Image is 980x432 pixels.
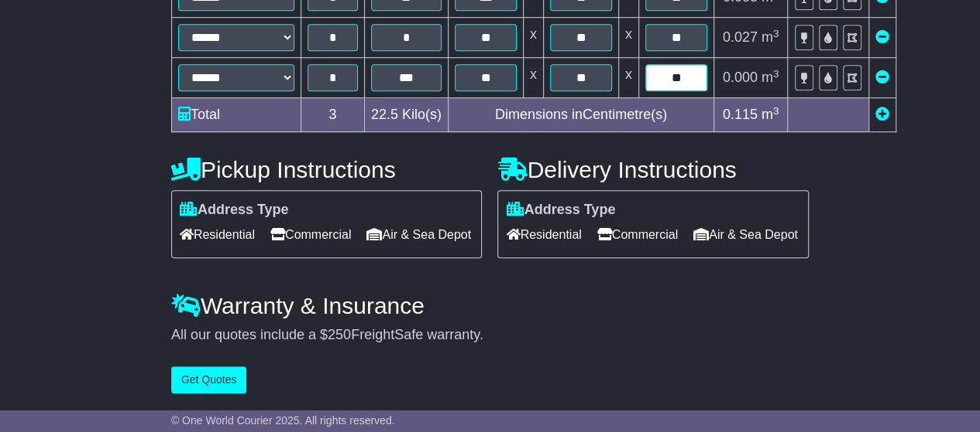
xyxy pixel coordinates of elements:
[171,366,247,393] button: Get Quotes
[523,58,543,98] td: x
[270,223,351,247] span: Commercial
[618,18,638,58] td: x
[875,29,889,45] a: Remove this item
[723,29,758,45] span: 0.027
[762,29,779,45] span: m
[875,70,889,85] a: Remove this item
[618,58,638,98] td: x
[180,202,289,219] label: Address Type
[171,98,301,132] td: Total
[506,223,581,247] span: Residential
[328,327,351,342] span: 250
[497,157,809,182] h4: Delivery Instructions
[773,28,779,39] sup: 3
[762,70,779,85] span: m
[875,107,889,122] a: Add new item
[723,107,758,122] span: 0.115
[180,223,255,247] span: Residential
[171,293,809,318] h4: Warranty & Insurance
[171,327,809,344] div: All our quotes include a $ FreightSafe warranty.
[364,98,448,132] td: Kilo(s)
[301,98,364,132] td: 3
[597,223,678,247] span: Commercial
[773,68,779,80] sup: 3
[523,18,543,58] td: x
[171,414,395,427] span: © One World Courier 2025. All rights reserved.
[506,202,615,219] label: Address Type
[448,98,714,132] td: Dimensions in Centimetre(s)
[366,223,471,247] span: Air & Sea Depot
[371,107,398,122] span: 22.5
[171,157,483,182] h4: Pickup Instructions
[762,107,779,122] span: m
[773,105,779,117] sup: 3
[723,70,758,85] span: 0.000
[693,223,798,247] span: Air & Sea Depot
